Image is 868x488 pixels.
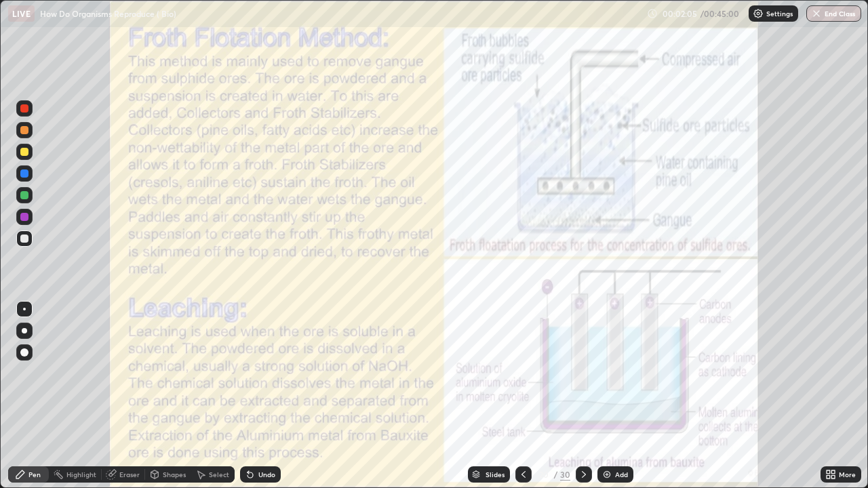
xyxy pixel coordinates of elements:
[40,8,176,19] p: How Do Organisms Reproduce ( Bio)
[119,471,140,478] div: Eraser
[766,10,793,17] p: Settings
[560,468,570,481] div: 30
[753,8,764,19] img: class-settings-icons
[811,8,822,19] img: end-class-cross
[486,471,505,478] div: Slides
[537,470,551,479] div: 20
[163,471,186,478] div: Shapes
[601,469,612,480] img: add-slide-button
[209,471,229,478] div: Select
[553,470,557,479] div: /
[28,471,41,478] div: Pen
[615,471,628,478] div: Add
[839,471,856,478] div: More
[12,8,31,19] p: LIVE
[258,471,275,478] div: Undo
[806,5,861,22] button: End Class
[66,471,96,478] div: Highlight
